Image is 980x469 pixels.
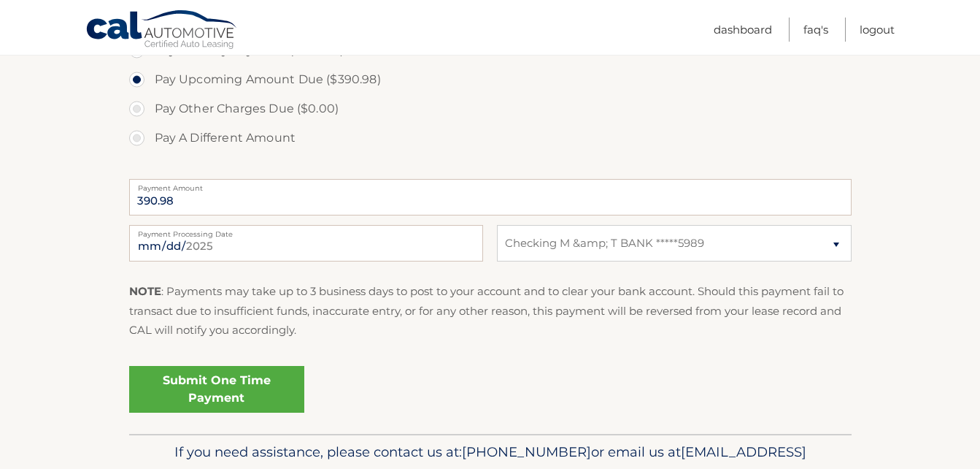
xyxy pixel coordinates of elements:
input: Payment Amount [129,179,852,216]
p: : Payments may take up to 3 business days to post to your account and to clear your bank account.... [129,282,852,340]
label: Payment Amount [129,179,852,191]
label: Pay A Different Amount [129,123,852,153]
a: Dashboard [714,18,772,42]
label: Payment Processing Date [129,225,483,237]
input: Payment Date [129,225,483,262]
a: Submit One Time Payment [129,366,304,413]
a: Cal Automotive [85,9,239,52]
a: FAQ's [803,18,828,42]
strong: NOTE [129,284,161,298]
a: Logout [860,18,895,42]
span: [PHONE_NUMBER] [462,443,591,460]
label: Pay Upcoming Amount Due ($390.98) [129,65,852,94]
label: Pay Other Charges Due ($0.00) [129,94,852,123]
